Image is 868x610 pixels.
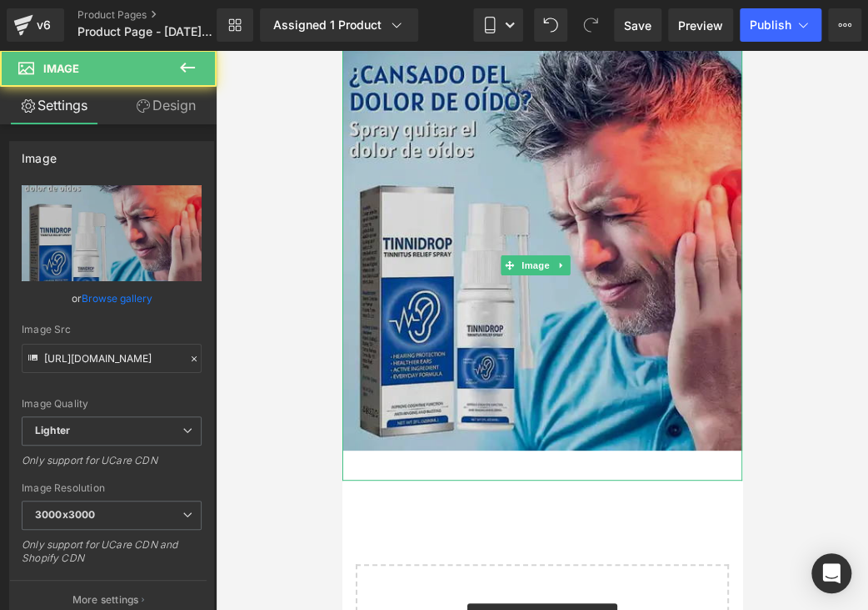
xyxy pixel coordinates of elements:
span: Image [43,62,79,75]
button: Undo [534,8,567,42]
b: 3000x3000 [35,508,95,521]
div: Only support for UCare CDN and Shopify CDN [22,538,202,576]
a: New Library [217,8,253,42]
span: Save [624,17,651,34]
a: Browse gallery [82,284,152,313]
div: Only support for UCare CDN [22,454,202,478]
span: Image [177,205,212,225]
div: Image Src [22,324,202,335]
button: Redo [574,8,607,42]
span: Publish [750,18,791,32]
b: Lighter [35,424,70,436]
div: Open Intercom Messenger [811,553,851,593]
button: Publish [740,8,821,42]
div: Image [22,142,57,165]
input: Link [22,344,202,373]
a: Design [112,87,220,124]
span: Product Page - [DATE] 23:05:19 [77,25,212,38]
div: or [22,290,202,307]
button: More [828,8,861,42]
a: v6 [7,8,64,42]
a: Explore Blocks [125,553,275,587]
div: v6 [33,14,54,36]
a: Preview [668,8,733,42]
p: More settings [72,592,139,607]
a: Product Pages [77,8,244,22]
div: Assigned 1 Product [273,17,405,33]
div: Image Resolution [22,482,202,494]
div: Image Quality [22,398,202,410]
a: Expand / Collapse [211,205,228,225]
span: Preview [678,17,723,34]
